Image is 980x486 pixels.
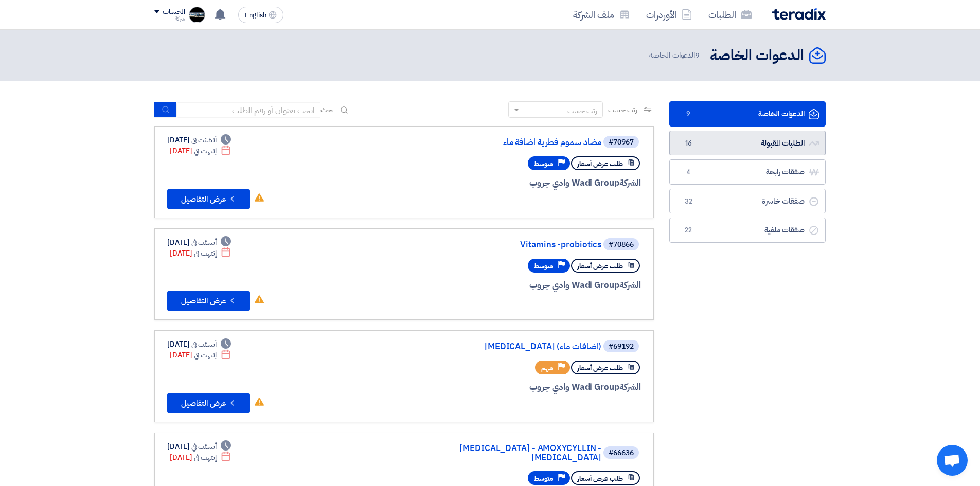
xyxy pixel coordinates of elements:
span: الدعوات الخاصة [649,49,702,61]
span: طلب عرض أسعار [577,363,623,373]
a: صفقات خاسرة32 [669,189,826,214]
span: 22 [682,225,694,236]
div: #69192 [609,343,634,350]
div: [DATE] [167,135,231,146]
span: إنتهت في [194,452,216,463]
button: English [238,7,283,23]
span: مهم [541,363,553,373]
span: طلب عرض أسعار [577,261,623,271]
span: 32 [682,196,694,207]
img: WhatsApp_Image__at__AM_1744277184965.jpeg [189,7,205,23]
input: ابحث بعنوان أو رقم الطلب [176,102,320,118]
span: إنتهت في [194,146,216,156]
div: Wadi Group وادي جروب [394,381,641,394]
span: English [245,12,266,19]
span: 9 [695,49,700,61]
div: #70866 [609,241,634,248]
span: 9 [682,109,694,119]
a: صفقات ملغية22 [669,218,826,243]
div: #66636 [609,449,634,457]
span: أنشئت في [191,237,216,248]
div: الحساب [163,8,185,16]
a: [MEDICAL_DATA] (اضافات ماء) [396,342,601,351]
span: أنشئت في [191,441,216,452]
img: Teradix logo [772,8,826,20]
span: طلب عرض أسعار [577,159,623,169]
div: [DATE] [167,441,231,452]
a: [MEDICAL_DATA] - AMOXYCYLLIN -[MEDICAL_DATA] [396,444,601,462]
div: [DATE] [167,237,231,248]
div: [DATE] [170,350,231,361]
div: دردشة مفتوحة [937,445,968,476]
div: [DATE] [170,146,231,156]
a: ملف الشركة [565,3,638,27]
span: الشركة [619,279,642,292]
a: الطلبات [700,3,760,27]
span: متوسط [534,474,553,483]
span: بحث [320,104,334,115]
div: رتب حسب [567,105,597,116]
a: مضاد سموم فطرية اضافة ماء [396,138,601,147]
a: Vitamins -probiotics [396,240,601,249]
span: الشركة [619,176,642,189]
span: متوسط [534,261,553,271]
span: طلب عرض أسعار [577,474,623,483]
div: [DATE] [170,248,231,259]
div: #70967 [609,139,634,146]
span: الشركة [619,381,642,393]
div: شركة [154,16,185,22]
span: رتب حسب [608,104,637,115]
a: الأوردرات [638,3,700,27]
button: عرض التفاصيل [167,393,250,413]
div: [DATE] [170,452,231,463]
button: عرض التفاصيل [167,291,250,311]
div: Wadi Group وادي جروب [394,279,641,292]
span: 16 [682,138,694,149]
span: 4 [682,167,694,177]
span: متوسط [534,159,553,169]
div: [DATE] [167,339,231,350]
a: الطلبات المقبولة16 [669,131,826,156]
span: إنتهت في [194,248,216,259]
button: عرض التفاصيل [167,189,250,209]
div: Wadi Group وادي جروب [394,176,641,190]
a: الدعوات الخاصة9 [669,101,826,127]
span: أنشئت في [191,135,216,146]
span: أنشئت في [191,339,216,350]
span: إنتهت في [194,350,216,361]
a: صفقات رابحة4 [669,159,826,185]
h2: الدعوات الخاصة [710,46,804,66]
